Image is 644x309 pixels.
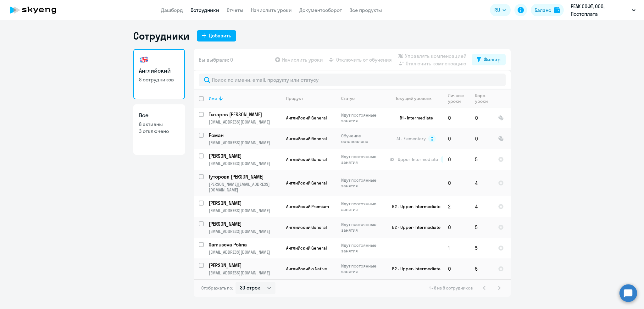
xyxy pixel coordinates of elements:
p: Роман [209,132,280,139]
p: Титаров [PERSON_NAME] [209,111,280,118]
td: 5 [470,217,493,238]
div: Корп. уроки [475,93,493,104]
td: 2 [443,196,470,217]
a: Документооборот [299,7,342,13]
a: Все продукты [349,7,382,13]
td: 4 [470,196,493,217]
span: B2 - Upper-Intermediate [390,157,438,162]
div: Фильтр [484,56,501,63]
h1: Сотрудники [133,30,189,42]
span: Английский General [286,157,327,162]
p: Идут постоянные занятия [341,242,384,254]
p: [EMAIL_ADDRESS][DOMAIN_NAME] [209,249,281,255]
p: Гуторова [PERSON_NAME] [209,173,280,180]
div: Продукт [286,96,336,101]
span: Английский General [286,115,327,121]
div: Баланс [535,6,551,14]
td: 4 [470,170,493,196]
td: 0 [470,108,493,128]
div: Текущий уровень [396,96,431,101]
td: B2 - Upper-Intermediate [385,217,443,238]
span: A1 - Elementary [397,136,426,141]
p: [EMAIL_ADDRESS][DOMAIN_NAME] [209,140,281,146]
a: [PERSON_NAME] [209,262,281,269]
p: 3 отключено [139,128,179,135]
img: english [139,55,149,65]
td: 0 [443,128,470,149]
p: Обучение остановлено [341,133,384,144]
div: Продукт [286,96,303,101]
td: 5 [470,238,493,258]
div: Добавить [209,32,231,39]
a: Отчеты [227,7,243,13]
a: Samuseva Polina [209,241,281,248]
td: 0 [443,258,470,279]
a: [PERSON_NAME] [209,152,281,159]
span: RU [494,6,500,14]
p: Идут постоянные занятия [341,263,384,274]
div: Личные уроки [448,93,470,104]
a: Все8 активны3 отключено [133,104,185,155]
button: Фильтр [472,54,506,65]
div: Статус [341,96,384,101]
td: 0 [443,108,470,128]
p: Идут постоянные занятия [341,112,384,124]
p: 8 активны [139,121,179,128]
button: Балансbalance [531,4,564,16]
div: Имя [209,96,217,101]
p: [EMAIL_ADDRESS][DOMAIN_NAME] [209,119,281,125]
span: 1 - 8 из 8 сотрудников [429,285,473,291]
div: Корп. уроки [475,93,489,104]
td: 1 [443,238,470,258]
td: 5 [470,258,493,279]
span: Английский General [286,180,327,186]
p: [PERSON_NAME][EMAIL_ADDRESS][DOMAIN_NAME] [209,181,281,193]
input: Поиск по имени, email, продукту или статусу [199,74,506,86]
span: Английский с Native [286,266,327,272]
button: Добавить [197,30,236,41]
span: Английский General [286,245,327,251]
p: [PERSON_NAME] [209,152,280,159]
a: Титаров [PERSON_NAME] [209,111,281,118]
p: Идут постоянные занятия [341,222,384,233]
td: 5 [470,149,493,170]
h3: Английский [139,67,179,75]
p: Идут постоянные занятия [341,177,384,189]
td: B2 - Upper-Intermediate [385,196,443,217]
p: [PERSON_NAME] [209,262,280,269]
span: Вы выбрали: 0 [199,56,233,63]
p: [EMAIL_ADDRESS][DOMAIN_NAME] [209,270,281,276]
span: Отображать по: [201,285,233,291]
a: [PERSON_NAME] [209,200,281,207]
td: 0 [443,170,470,196]
a: Гуторова [PERSON_NAME] [209,173,281,180]
td: B2 - Upper-Intermediate [385,258,443,279]
p: [EMAIL_ADDRESS][DOMAIN_NAME] [209,208,281,213]
p: РЕАК СОФТ, ООО, Постоплата [571,3,629,18]
img: balance [554,7,560,13]
a: Роман [209,132,281,139]
div: Текущий уровень [390,96,443,101]
a: [PERSON_NAME] [209,220,281,227]
p: 8 сотрудников [139,76,179,83]
a: Дашборд [161,7,183,13]
td: 0 [470,128,493,149]
div: Личные уроки [448,93,466,104]
td: 0 [443,217,470,238]
button: РЕАК СОФТ, ООО, Постоплата [568,3,639,18]
p: [PERSON_NAME] [209,220,280,227]
p: [PERSON_NAME] [209,200,280,207]
td: 0 [443,149,470,170]
div: Имя [209,96,281,101]
p: Идут постоянные занятия [341,154,384,165]
span: Английский General [286,136,327,141]
span: Английский General [286,224,327,230]
a: Английский8 сотрудников [133,49,185,99]
p: [EMAIL_ADDRESS][DOMAIN_NAME] [209,229,281,234]
a: Сотрудники [191,7,219,13]
div: Статус [341,96,355,101]
h3: Все [139,111,179,119]
p: Samuseva Polina [209,241,280,248]
td: B1 - Intermediate [385,108,443,128]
